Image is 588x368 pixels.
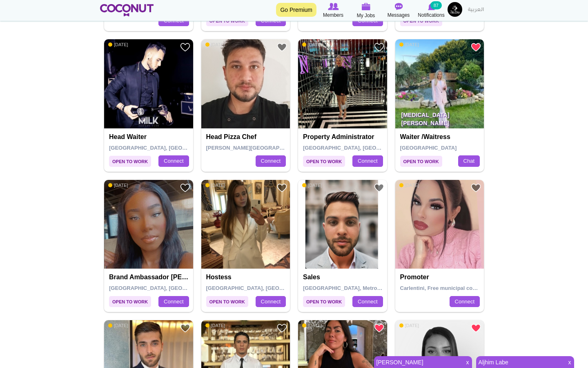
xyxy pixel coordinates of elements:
[256,296,286,307] a: Connect
[108,323,128,328] span: [DATE]
[476,357,563,368] a: Aljhim Labe
[317,2,350,19] a: Browse Members Members
[394,3,403,10] img: Messages
[108,42,128,47] span: [DATE]
[430,1,442,9] small: 87
[450,296,480,307] a: Connect
[206,285,323,291] span: [GEOGRAPHIC_DATA], [GEOGRAPHIC_DATA]
[180,183,190,193] a: Add to Favourites
[395,105,484,128] p: [MEDICAL_DATA][PERSON_NAME]
[180,323,190,333] a: Add to Favourites
[428,3,435,10] img: Notifications
[302,323,322,328] span: [DATE]
[388,11,410,19] span: Messages
[471,323,481,333] a: Remove from Favourites
[374,42,384,52] a: Add to Favourites
[206,274,287,281] h4: Hostess
[418,11,444,19] span: Notifications
[463,357,472,368] span: x
[357,11,375,20] span: My Jobs
[302,182,322,188] span: [DATE]
[374,323,384,333] a: Remove from Favourites
[100,4,154,16] img: Home
[277,183,287,193] a: Add to Favourites
[399,323,419,328] span: [DATE]
[303,133,384,141] h4: Property Administrator
[109,274,190,281] h4: Brand ambassador [PERSON_NAME]
[180,42,190,52] a: Add to Favourites
[256,155,286,167] a: Connect
[400,145,457,151] span: [GEOGRAPHIC_DATA]
[400,133,481,141] h4: Waiter /Waitress
[276,3,316,17] a: Go Premium
[328,3,339,10] img: Browse Members
[158,296,189,307] a: Connect
[458,155,480,167] a: Chat
[303,285,471,291] span: [GEOGRAPHIC_DATA], Metropolitan City of [GEOGRAPHIC_DATA]
[350,2,382,20] a: My Jobs My Jobs
[382,2,415,19] a: Messages Messages
[302,42,322,47] span: [DATE]
[471,42,481,52] a: Remove from Favourites
[303,156,345,167] span: Open to Work
[303,274,384,281] h4: Sales
[205,182,225,188] span: [DATE]
[277,323,287,333] a: Add to Favourites
[399,42,419,47] span: [DATE]
[374,357,461,368] a: [PERSON_NAME]
[400,285,560,291] span: Carlentini, Free municipal consortium of [GEOGRAPHIC_DATA]
[158,155,189,167] a: Connect
[361,3,370,10] img: My Jobs
[415,2,448,19] a: Notifications Notifications 87
[400,274,481,281] h4: Promoter
[109,156,151,167] span: Open to Work
[206,145,307,151] span: [PERSON_NAME][GEOGRAPHIC_DATA]
[323,11,343,19] span: Members
[205,323,225,328] span: [DATE]
[206,296,248,307] span: Open to Work
[566,357,574,368] span: x
[206,133,287,141] h4: Head Pizza Chef
[303,145,419,151] span: [GEOGRAPHIC_DATA], [GEOGRAPHIC_DATA]
[108,182,128,188] span: [DATE]
[109,133,190,141] h4: Head Waiter
[399,182,419,188] span: [DATE]
[400,156,442,167] span: Open to Work
[277,42,287,52] a: Add to Favourites
[205,42,225,47] span: [DATE]
[374,183,384,193] a: Add to Favourites
[109,285,225,291] span: [GEOGRAPHIC_DATA], [GEOGRAPHIC_DATA]
[352,155,383,167] a: Connect
[303,296,345,307] span: Open to Work
[109,296,151,307] span: Open to Work
[352,296,383,307] a: Connect
[471,183,481,193] a: Add to Favourites
[109,145,225,151] span: [GEOGRAPHIC_DATA], [GEOGRAPHIC_DATA]
[464,2,488,18] a: العربية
